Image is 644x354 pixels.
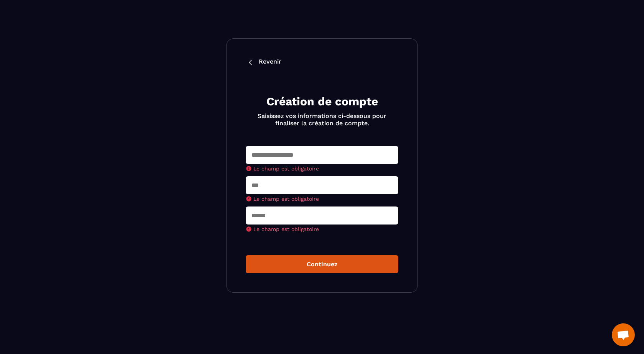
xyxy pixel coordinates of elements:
[259,58,281,67] p: Revenir
[253,226,319,232] span: Le champ est obligatoire
[255,112,389,127] p: Saisissez vos informations ci-dessous pour finaliser la création de compte.
[253,196,319,202] span: Le champ est obligatoire
[246,58,398,67] a: Revenir
[255,94,389,109] h2: Création de compte
[612,323,635,346] div: Ouvrir le chat
[253,166,319,172] span: Le champ est obligatoire
[246,58,255,67] img: back
[246,255,398,273] button: Continuez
